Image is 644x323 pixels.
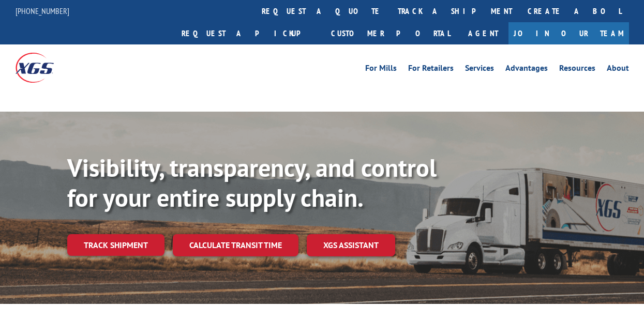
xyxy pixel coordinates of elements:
a: XGS ASSISTANT [307,234,395,256]
a: Request a pickup [174,22,323,44]
a: Track shipment [67,234,164,256]
a: Join Our Team [508,22,629,44]
a: Customer Portal [323,22,458,44]
a: [PHONE_NUMBER] [16,6,69,16]
a: For Retailers [408,64,454,75]
a: Resources [559,64,595,75]
a: Advantages [505,64,548,75]
a: Calculate transit time [173,234,298,256]
a: For Mills [365,64,397,75]
a: Agent [458,22,508,44]
a: About [607,64,629,75]
a: Services [465,64,494,75]
b: Visibility, transparency, and control for your entire supply chain. [67,151,437,213]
